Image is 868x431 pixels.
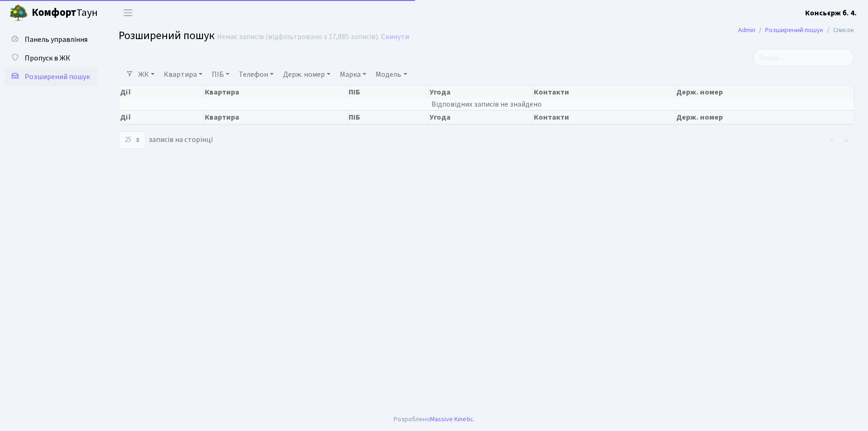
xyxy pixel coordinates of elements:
span: Панель управління [25,34,87,45]
label: записів на сторінці [119,131,213,149]
th: ПІБ [348,110,429,124]
li: Список [823,25,854,35]
a: Розширений пошук [765,25,823,35]
button: Переключити навігацію [116,5,140,20]
td: Відповідних записів не знайдено [119,99,854,110]
th: Угода [429,110,533,124]
b: Консьєрж б. 4. [805,8,857,18]
select: записів на сторінці [119,131,146,149]
a: ПІБ [208,67,233,82]
nav: breadcrumb [724,20,868,40]
a: Квартира [160,67,206,82]
div: Розроблено . [394,414,475,424]
a: Марка [336,67,370,82]
th: ПІБ [348,86,429,99]
a: Консьєрж б. 4. [805,7,857,19]
a: Пропуск в ЖК [5,49,98,67]
a: Admin [738,25,755,35]
a: Massive Kinetic [430,414,473,424]
div: Немає записів (відфільтровано з 17,885 записів). [217,33,379,41]
a: Модель [372,67,410,82]
a: Скинути [381,33,409,41]
a: Держ. номер [279,67,334,82]
th: Контакти [533,110,676,124]
th: Квартира [204,110,348,124]
th: Угода [429,86,533,99]
th: Дії [119,110,204,124]
a: Розширений пошук [5,67,98,86]
img: logo.png [9,4,28,22]
span: Розширений пошук [119,27,215,44]
th: Квартира [204,86,348,99]
b: Комфорт [32,5,76,20]
a: Телефон [235,67,277,82]
span: Таун [32,5,98,21]
span: Пропуск в ЖК [25,53,70,63]
th: Держ. номер [675,110,854,124]
th: Дії [119,86,204,99]
a: Панель управління [5,30,98,49]
th: Держ. номер [675,86,854,99]
input: Пошук... [753,49,854,67]
th: Контакти [533,86,676,99]
a: ЖК [135,67,158,82]
span: Розширений пошук [25,72,90,82]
